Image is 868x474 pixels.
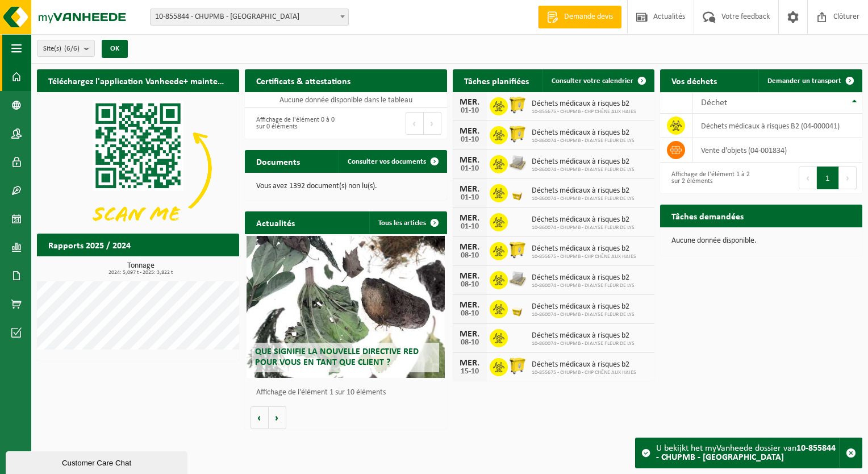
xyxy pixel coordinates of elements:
[458,136,481,144] div: 01-10
[532,302,635,311] span: Déchets médicaux à risques b2
[245,211,306,234] h2: Actualités
[150,9,349,26] span: 10-855844 - CHUPMB - MONS
[532,369,636,376] span: 10-855675 - CHUPMB - CHP CHÊNE AUX HAIES
[458,214,481,223] div: MER.
[660,69,728,92] h2: Vos déchets
[458,98,481,107] div: MER.
[532,109,636,115] span: 10-855675 - CHUPMB - CHP CHÊNE AUX HAIES
[256,182,436,190] p: Vous avez 1392 document(s) non lu(s).
[458,127,481,136] div: MER.
[532,99,636,109] span: Déchets médicaux à risques b2
[458,368,481,376] div: 15-10
[508,356,527,376] img: WB-0770-HPE-YW-14
[767,77,841,85] span: Demander un transport
[508,269,527,289] img: LP-PA-00000-WDN-11
[348,158,426,165] span: Consulter vos documents
[458,165,481,173] div: 01-10
[458,281,481,289] div: 08-10
[758,69,861,92] a: Demander un transport
[532,253,636,260] span: 10-855675 - CHUPMB - CHP CHÊNE AUX HAIES
[532,273,635,282] span: Déchets médicaux à risques b2
[339,150,446,173] a: Consulter vos documents
[458,194,481,202] div: 01-10
[43,40,80,57] span: Site(s)
[538,6,621,28] a: Demande devis
[458,252,481,260] div: 08-10
[256,389,441,397] p: Affichage de l'élément 1 sur 10 éléments
[245,150,311,172] h2: Documents
[37,234,142,256] h2: Rapports 2025 / 2024
[406,112,424,135] button: Previous
[532,215,635,224] span: Déchets médicaux à risques b2
[508,95,527,115] img: WB-0770-HPE-YW-14
[532,128,635,138] span: Déchets médicaux à risques b2
[37,69,239,92] h2: Téléchargez l'application Vanheede+ maintenant!
[251,111,340,136] div: Affichage de l'élément 0 à 0 sur 0 éléments
[532,157,635,167] span: Déchets médicaux à risques b2
[255,347,419,367] span: Que signifie la nouvelle directive RED pour vous en tant que client ?
[102,40,128,58] button: OK
[542,69,653,92] a: Consulter votre calendrier
[561,11,616,23] span: Demande devis
[245,69,362,92] h2: Certificats & attestations
[532,311,635,318] span: 10-860074 - CHUPMB - DIALYSE FLEUR DE LYS
[424,112,441,135] button: Next
[508,153,527,173] img: LP-PA-00000-WDN-11
[692,114,862,138] td: déchets médicaux à risques B2 (04-000041)
[532,167,635,173] span: 10-860074 - CHUPMB - DIALYSE FLEUR DE LYS
[37,40,95,57] button: Site(s)(6/6)
[701,98,727,107] span: Déchet
[269,406,286,429] button: Volgende
[247,236,445,378] a: Que signifie la nouvelle directive RED pour vous en tant que client ?
[532,186,635,196] span: Déchets médicaux à risques b2
[6,449,190,474] iframe: chat widget
[458,339,481,347] div: 08-10
[532,282,635,289] span: 10-860074 - CHUPMB - DIALYSE FLEUR DE LYS
[532,340,635,347] span: 10-860074 - CHUPMB - DIALYSE FLEUR DE LYS
[660,205,755,227] h2: Tâches demandées
[453,69,540,92] h2: Tâches planifiées
[532,138,635,144] span: 10-860074 - CHUPMB - DIALYSE FLEUR DE LYS
[458,272,481,281] div: MER.
[458,359,481,368] div: MER.
[692,138,862,163] td: vente d'objets (04-001834)
[532,196,635,202] span: 10-860074 - CHUPMB - DIALYSE FLEUR DE LYS
[458,301,481,310] div: MER.
[839,167,857,189] button: Next
[43,270,239,276] span: 2024: 5,097 t - 2025: 3,822 t
[369,211,446,234] a: Tous les articles
[458,330,481,339] div: MER.
[458,185,481,194] div: MER.
[458,156,481,165] div: MER.
[532,244,636,253] span: Déchets médicaux à risques b2
[251,406,269,429] button: Vorige
[458,107,481,115] div: 01-10
[532,360,636,369] span: Déchets médicaux à risques b2
[532,224,635,231] span: 10-860074 - CHUPMB - DIALYSE FLEUR DE LYS
[140,256,238,278] a: Consulter les rapports
[656,444,836,462] strong: 10-855844 - CHUPMB - [GEOGRAPHIC_DATA]
[64,45,80,52] count: (6/6)
[508,124,527,144] img: WB-0770-HPE-YW-14
[458,223,481,231] div: 01-10
[458,310,481,318] div: 08-10
[37,92,239,244] img: Download de VHEPlus App
[458,243,481,252] div: MER.
[508,240,527,260] img: WB-0770-HPE-YW-14
[43,262,239,276] h3: Tonnage
[552,77,633,85] span: Consulter votre calendrier
[799,167,817,189] button: Previous
[817,167,839,189] button: 1
[532,331,635,340] span: Déchets médicaux à risques b2
[671,237,851,245] p: Aucune donnée disponible.
[245,92,447,108] td: Aucune donnée disponible dans le tableau
[666,165,756,190] div: Affichage de l'élément 1 à 2 sur 2 éléments
[508,182,527,202] img: LP-SB-00030-HPE-C6
[508,298,527,318] img: LP-SB-00030-HPE-C6
[656,438,840,468] div: U bekijkt het myVanheede dossier van
[151,9,348,25] span: 10-855844 - CHUPMB - MONS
